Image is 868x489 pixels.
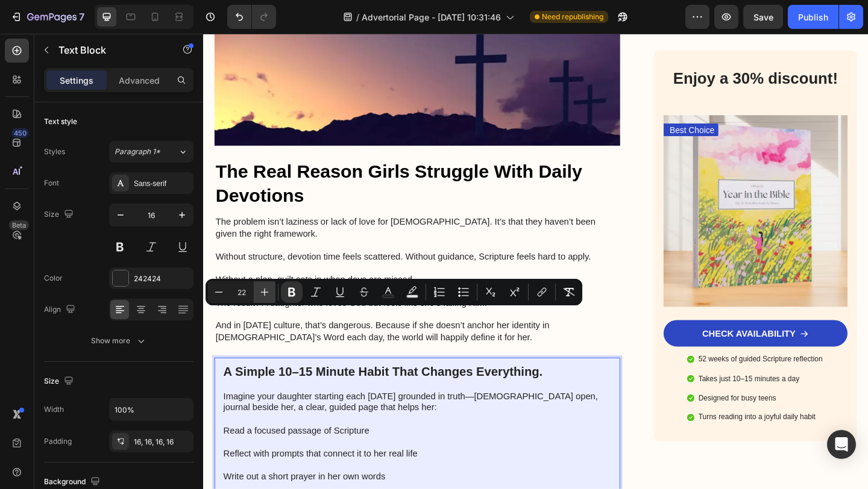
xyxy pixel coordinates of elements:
[44,436,72,447] div: Padding
[22,388,444,414] p: Imagine your daughter starting each [DATE] grounded in truth—[DEMOGRAPHIC_DATA] open, journal bes...
[44,178,59,188] div: Font
[542,11,603,22] span: Need republishing
[134,178,190,189] div: Sans-serif
[356,11,359,23] span: /
[134,273,190,284] div: 242424
[12,136,453,190] h3: Rich Text Editor. Editing area: main
[91,335,147,347] div: Show more
[13,224,452,249] p: Without structure, devotion time feels scattered. Without guidance, Scripture feels hard to apply.
[798,11,828,23] div: Publish
[44,302,78,318] div: Align
[539,412,674,422] p: Turns reading into a joyful daily habit
[44,330,193,352] button: Show more
[203,34,868,489] iframe: Design area
[44,404,64,415] div: Width
[206,279,582,305] div: Editor contextual toolbar
[119,74,160,87] p: Advanced
[543,320,645,333] p: CHECK AVAILABILITY
[79,10,84,24] p: 7
[539,391,674,402] p: Designed for busy teens
[60,74,93,87] p: Settings
[22,463,444,488] p: Write out a short prayer in her own words
[115,146,160,157] span: Paragraph 1*
[743,5,783,29] button: Save
[539,370,674,381] p: Takes just 10–15 minutes a day
[362,11,501,23] span: Advertorial Page - [DATE] 10:31:46
[13,137,452,189] p: The Real Reason Girls Struggle With Daily Devotions
[13,299,452,337] p: And in [DATE] culture, that’s dangerous. Because if she doesn’t anchor her identity in [DEMOGRAPH...
[13,199,452,224] p: The problem isn’t laziness or lack of love for [DEMOGRAPHIC_DATA]. It’s that they haven’t been gi...
[22,360,369,375] strong: A Simple 10–15 Minute Habit That Changes Everything.
[22,413,444,438] p: Read a focused passage of Scripture
[58,43,161,57] p: Text Block
[134,437,190,447] div: 16, 16, 16, 16
[13,261,452,274] p: Without a plan, guilt sets in when days are missed.
[9,220,29,230] div: Beta
[44,273,63,284] div: Color
[501,311,701,340] a: CHECK AVAILABILITY
[13,274,452,299] p: The result? A daughter who loves God but feels like she’s failing Him.
[506,37,696,60] h2: Enjoy a 30% discount!
[11,128,29,138] div: 450
[753,12,773,22] span: Save
[788,5,838,29] button: Publish
[827,430,856,459] div: Open Intercom Messenger
[44,146,65,157] div: Styles
[44,116,77,127] div: Text style
[508,99,556,111] p: Best Choice
[110,399,193,420] input: Auto
[109,141,193,163] button: Paragraph 1*
[539,349,674,360] p: 52 weeks of guided Scripture reflection
[44,207,76,223] div: Size
[44,373,76,390] div: Size
[22,438,444,464] p: Reflect with prompts that connect it to her real life
[5,5,90,29] button: 7
[227,5,276,29] div: Undo/Redo
[501,89,701,297] img: gempages_576859238949716731-d1197bb5-ef1d-4d5a-b65d-2e598175e694.png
